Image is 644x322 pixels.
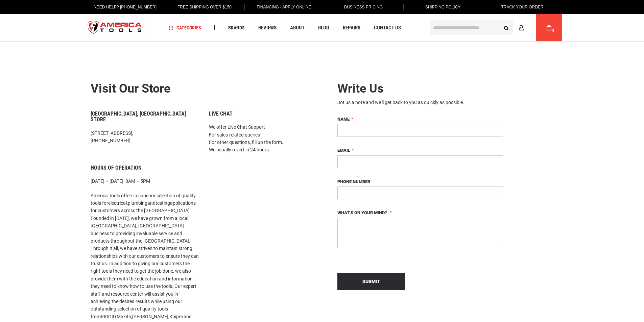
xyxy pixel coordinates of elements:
a: Categories [166,23,204,32]
p: [STREET_ADDRESS], [PHONE_NUMBER] [91,129,199,145]
a: 0 [543,14,555,41]
a: electrical [108,200,127,206]
a: About [287,23,308,32]
a: plumbing [128,200,147,206]
span: Name [337,117,350,122]
a: Reviews [255,23,280,32]
h2: Visit our store [91,82,317,96]
span: Blog [318,25,329,30]
a: [PERSON_NAME] [132,314,168,319]
h6: Live Chat [209,111,317,117]
a: RIDGID [101,314,116,319]
a: Blog [315,23,332,32]
button: Search [500,21,513,34]
span: Submit [362,279,380,284]
a: Repairs [340,23,363,32]
span: Email [337,148,350,153]
span: Reviews [258,25,277,30]
span: Shipping Policy [425,5,461,9]
button: Submit [337,273,405,290]
span: Categories [169,25,201,30]
a: Makita [117,314,131,319]
span: What’s on your mind? [337,210,387,215]
p: [DATE] – [DATE]: 8AM – 5PM [91,177,199,185]
a: Brands [225,23,248,32]
h6: [GEOGRAPHIC_DATA], [GEOGRAPHIC_DATA] Store [91,111,199,123]
p: We offer Live Chat Support For sales-related queries For other questions, fill up the form. We us... [209,123,317,154]
span: 0 [552,29,554,32]
span: Repairs [343,25,360,30]
img: America Tools [82,15,148,41]
span: Contact Us [374,25,401,30]
span: Phone Number [337,179,370,184]
span: Write Us [337,81,384,96]
a: Knipex [169,314,184,319]
a: testing [156,200,170,206]
span: Brands [228,25,245,30]
h6: Hours of Operation [91,165,199,171]
div: Jot us a note and we’ll get back to you as quickly as possible. [337,99,503,106]
span: About [290,25,305,30]
a: Contact Us [371,23,404,32]
a: store logo [82,15,148,41]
